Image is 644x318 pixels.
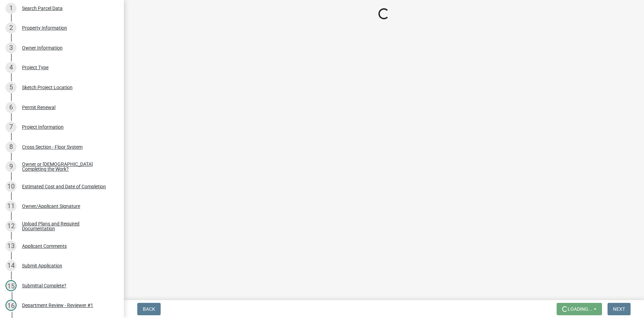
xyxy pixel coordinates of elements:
[22,263,62,268] div: Submit Application
[22,45,63,50] div: Owner Information
[6,102,17,113] div: 6
[6,260,17,271] div: 14
[22,221,113,231] div: Upload Plans and Required Documentation
[613,306,625,312] span: Next
[22,162,113,171] div: Owner or [DEMOGRAPHIC_DATA] Completing the Work?
[22,244,67,248] div: Applicant Comments
[22,184,106,189] div: Estimated Cost and Date of Completion
[6,62,17,73] div: 4
[568,306,592,312] span: Loading...
[608,303,631,315] button: Next
[6,3,17,14] div: 1
[22,6,63,11] div: Search Parcel Data
[6,121,17,132] div: 7
[557,303,602,315] button: Loading...
[22,303,93,308] div: Department Review - Reviewer #1
[6,241,17,252] div: 13
[22,85,73,90] div: Sketch Project Location
[22,105,55,110] div: Permit Renewal
[6,161,17,172] div: 9
[6,300,17,311] div: 16
[6,280,17,291] div: 15
[22,283,66,288] div: Submittal Complete?
[22,65,49,70] div: Project Type
[6,141,17,152] div: 8
[6,22,17,33] div: 2
[22,145,83,149] div: Cross Section - Floor System
[6,181,17,192] div: 10
[6,82,17,93] div: 5
[6,221,17,232] div: 12
[137,303,161,315] button: Back
[22,125,64,129] div: Project Information
[6,201,17,212] div: 11
[22,25,67,30] div: Property Information
[22,204,80,209] div: Owner/Applicant Signature
[143,306,155,312] span: Back
[6,42,17,53] div: 3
